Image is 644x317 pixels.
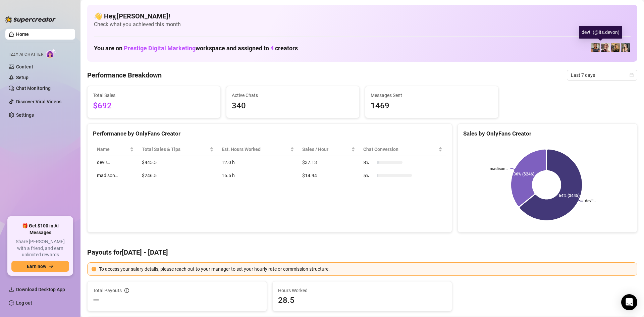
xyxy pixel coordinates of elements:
[611,43,620,52] img: kendall
[97,146,128,153] span: Name
[218,156,298,169] td: 12.0 h
[363,172,374,179] span: 5 %
[16,32,29,37] a: Home
[16,112,34,118] a: Settings
[94,11,631,21] h4: 👋 Hey, [PERSON_NAME] !
[87,248,637,257] h4: Payouts for [DATE] - [DATE]
[298,156,359,169] td: $37.13
[490,166,508,171] text: madison…
[87,70,162,80] h4: Performance Breakdown
[218,169,298,182] td: 16.5 h
[93,156,138,169] td: dev!!…
[5,16,56,23] img: logo-BBDzfeDw.svg
[16,300,32,306] a: Log out
[270,45,274,52] span: 4
[93,100,215,112] span: $692
[278,287,446,294] span: Hours Worked
[359,143,446,156] th: Chat Conversion
[142,146,208,153] span: Total Sales & Tips
[93,169,138,182] td: madison…
[363,159,374,166] span: 8 %
[16,287,65,292] span: Download Desktop App
[93,92,215,99] span: Total Sales
[11,239,69,258] span: Share [PERSON_NAME] with a friend, and earn unlimited rewards
[9,51,43,58] span: Izzy AI Chatter
[93,129,446,138] div: Performance by OnlyFans Creator
[138,169,218,182] td: $246.5
[92,267,96,271] span: exclamation-circle
[232,100,354,112] span: 340
[11,261,69,272] button: Earn nowarrow-right
[621,294,637,310] div: Open Intercom Messenger
[16,64,33,69] a: Content
[371,92,493,99] span: Messages Sent
[232,92,354,99] span: Active Chats
[16,86,51,91] a: Chat Monitoring
[11,223,69,236] span: 🎁 Get $100 in AI Messages
[99,265,633,273] div: To access your salary details, please reach out to your manager to set your hourly rate or commis...
[27,264,46,269] span: Earn now
[16,75,29,80] a: Setup
[93,287,122,294] span: Total Payouts
[124,288,129,293] span: info-circle
[571,70,633,80] span: Last 7 days
[94,21,631,28] span: Check what you achieved this month
[601,43,610,52] img: dev!!
[630,73,634,77] span: calendar
[222,146,289,153] div: Est. Hours Worked
[371,100,493,112] span: 1469
[298,169,359,182] td: $14.94
[138,156,218,169] td: $445.5
[46,49,56,58] img: AI Chatter
[49,264,54,269] span: arrow-right
[591,43,600,52] img: madison
[463,129,632,138] div: Sales by OnlyFans Creator
[363,146,437,153] span: Chat Conversion
[579,26,622,39] div: dev!! (@its.devon)
[9,287,14,292] span: download
[298,143,359,156] th: Sales / Hour
[124,45,196,52] span: Prestige Digital Marketing
[93,143,138,156] th: Name
[16,99,61,104] a: Discover Viral Videos
[278,295,446,306] span: 28.5
[302,146,350,153] span: Sales / Hour
[585,199,596,204] text: dev!!…
[621,43,630,52] img: bella
[93,295,99,306] span: —
[138,143,218,156] th: Total Sales & Tips
[94,45,298,52] h1: You are on workspace and assigned to creators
